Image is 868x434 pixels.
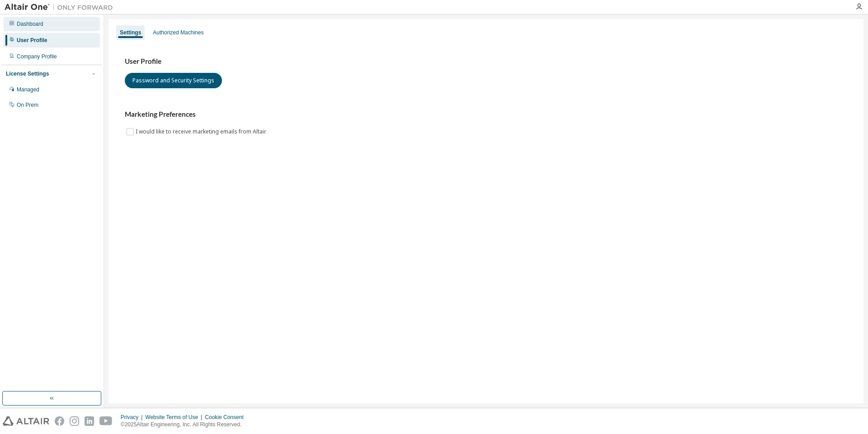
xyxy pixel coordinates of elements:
img: Altair One [5,3,118,12]
label: I would like to receive marketing emails from Altair [136,126,268,137]
div: Company Profile [17,53,57,60]
img: linkedin.svg [85,416,94,426]
div: Dashboard [17,20,43,28]
img: youtube.svg [99,416,113,426]
div: On Prem [17,101,38,109]
img: altair_logo.svg [3,416,49,426]
img: facebook.svg [55,416,64,426]
p: © 2025 Altair Engineering, Inc. All Rights Reserved. [121,421,249,429]
img: instagram.svg [70,416,79,426]
h3: Marketing Preferences [125,110,847,119]
h3: User Profile [125,57,847,66]
button: Password and Security Settings [125,73,222,88]
div: Settings [120,29,141,36]
div: Managed [17,86,39,93]
div: Website Terms of Use [145,414,205,421]
div: Cookie Consent [205,414,249,421]
div: Privacy [121,414,145,421]
div: User Profile [17,37,47,44]
div: License Settings [6,70,49,77]
div: Authorized Machines [153,29,203,36]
